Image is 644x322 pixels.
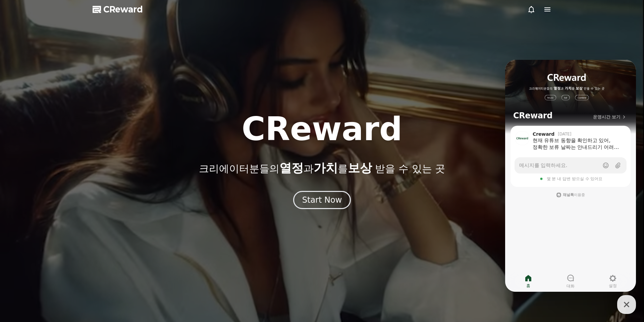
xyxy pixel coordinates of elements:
span: CReward [103,4,143,15]
span: 보상 [348,161,372,175]
h1: CReward [241,113,402,145]
span: 가치 [314,161,338,175]
p: 크리에이터분들의 과 를 받을 수 있는 곳 [199,161,445,175]
iframe: Channel chat [505,60,636,292]
a: CReward [93,4,143,15]
div: Start Now [302,195,342,205]
span: 열정 [279,161,304,175]
a: Start Now [293,198,351,204]
button: Start Now [293,191,351,209]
